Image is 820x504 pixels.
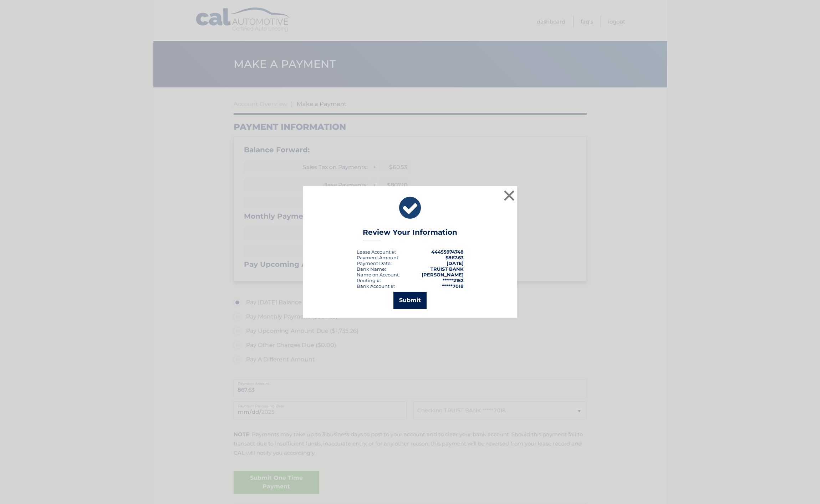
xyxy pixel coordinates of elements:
div: Lease Account #: [357,249,396,255]
button: Submit [393,292,427,309]
div: : [357,260,392,266]
span: $867.63 [445,255,464,260]
div: Name on Account: [357,272,400,278]
div: Bank Name: [357,266,386,272]
h3: Review Your Information [363,228,457,240]
strong: 44455974748 [431,249,464,255]
div: Payment Amount: [357,255,399,260]
span: [DATE] [447,260,464,266]
div: Bank Account #: [357,283,395,289]
strong: TRUIST BANK [431,266,464,272]
div: Routing #: [357,278,381,283]
span: Payment Date [357,260,391,266]
strong: [PERSON_NAME] [422,272,464,278]
button: × [502,188,516,203]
